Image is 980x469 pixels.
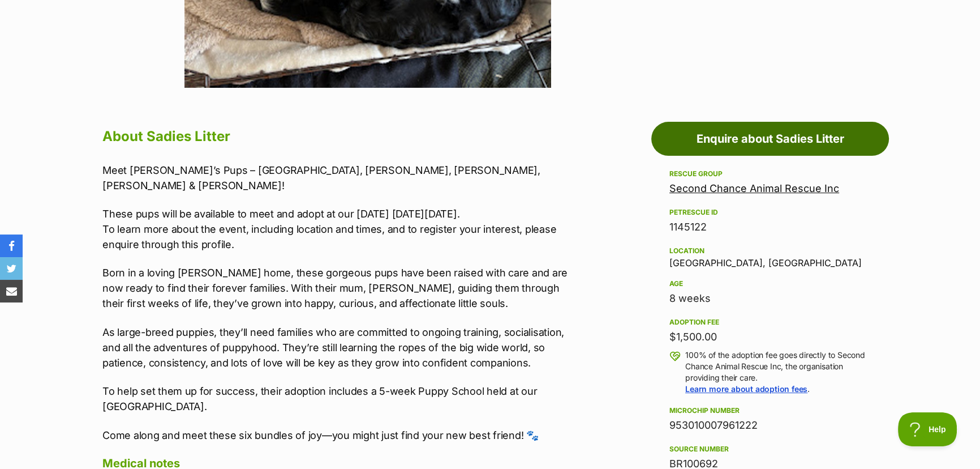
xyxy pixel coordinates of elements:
h2: About Sadies Litter [102,124,570,149]
p: These pups will be available to meet and adopt at our [DATE] [DATE][DATE]. To learn more about th... [102,206,570,252]
a: Learn more about adoption fees [685,384,807,394]
iframe: Help Scout Beacon - Open [898,412,957,446]
p: 100% of the adoption fee goes directly to Second Chance Animal Rescue Inc, the organisation provi... [685,349,871,395]
div: Adoption fee [669,318,871,327]
p: Meet [PERSON_NAME]’s Pups – [GEOGRAPHIC_DATA], [PERSON_NAME], [PERSON_NAME], [PERSON_NAME] & [PER... [102,163,570,193]
a: Enquire about Sadies Litter [651,122,889,156]
a: Second Chance Animal Rescue Inc [669,182,839,194]
img: https://img.kwcdn.com/product/temu-avi/image-crop/57d6f21f-bd54-4de3-bf9c-23ab28411737.jpg?imageM... [86,72,170,142]
div: PetRescue ID [669,208,871,217]
div: 8 weeks [669,291,871,306]
div: $1,500.00 [669,329,871,345]
p: To help set them up for success, their adoption includes a 5-week Puppy School held at our [GEOGR... [102,383,570,414]
div: 1145122 [669,219,871,235]
div: Microchip number [669,406,871,415]
div: [GEOGRAPHIC_DATA], [GEOGRAPHIC_DATA] [669,244,871,268]
div: 953010007961222 [669,417,871,433]
div: Age [669,279,871,288]
p: Come along and meet these six bundles of joy—you might just find your new best friend! 🐾 [102,428,570,443]
p: Born in a loving [PERSON_NAME] home, these gorgeous pups have been raised with care and are now r... [102,265,570,311]
div: Location [669,246,871,255]
div: Source number [669,445,871,454]
div: Rescue group [669,169,871,178]
p: As large-breed puppies, they’ll need families who are committed to ongoing training, socialisatio... [102,325,570,370]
